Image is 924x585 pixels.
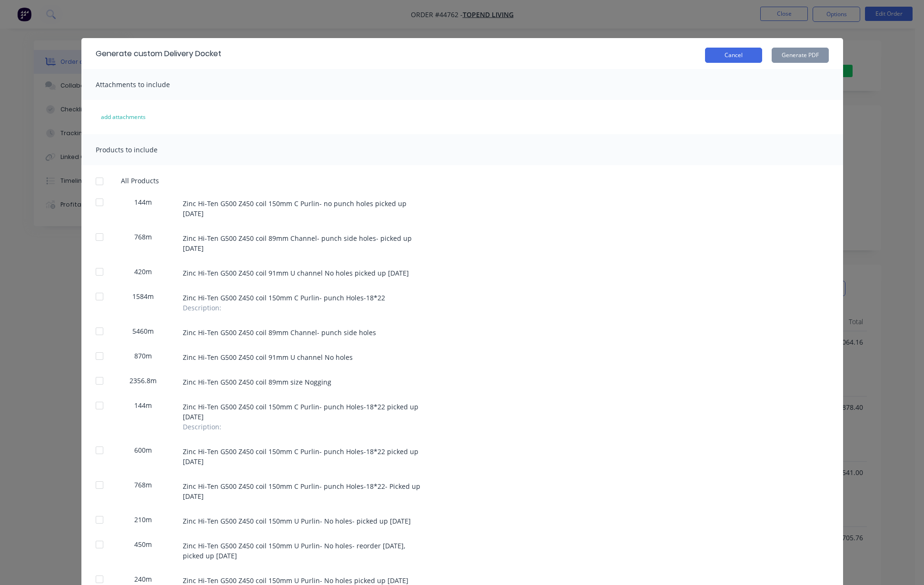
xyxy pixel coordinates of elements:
[129,267,158,277] span: 420m
[129,480,158,490] span: 768m
[183,481,421,501] span: Zinc Hi-Ten G500 Z450 coil 150mm C Purlin- punch Holes-18*22- Picked up [DATE]
[183,516,411,526] span: Zinc Hi-Ten G500 Z450 coil 150mm U Purlin- No holes- picked up [DATE]
[129,445,158,455] span: 600m
[127,326,159,336] span: 5460m
[121,176,165,186] span: All Products
[96,48,221,59] div: Generate custom Delivery Docket
[183,541,421,561] span: Zinc Hi-Ten G500 Z450 coil 150mm U Purlin- No holes- reorder [DATE], picked up [DATE]
[183,446,421,466] span: Zinc Hi-Ten G500 Z450 coil 150mm C Purlin- punch Holes-18*22 picked up [DATE]
[183,402,421,422] span: Zinc Hi-Ten G500 Z450 coil 150mm C Purlin- punch Holes-18*22 picked up [DATE]
[127,291,159,301] span: 1584m
[183,352,353,362] span: Zinc Hi-Ten G500 Z450 coil 91mm U channel No holes
[129,232,158,242] span: 768m
[183,198,421,218] span: Zinc Hi-Ten G500 Z450 coil 150mm C Purlin- no punch holes picked up [DATE]
[183,303,221,313] span: Description :
[183,377,331,387] span: Zinc Hi-Ten G500 Z450 coil 89mm size Nogging
[129,539,158,549] span: 450m
[129,574,158,584] span: 240m
[183,422,221,432] span: Description :
[183,233,421,253] span: Zinc Hi-Ten G500 Z450 coil 89mm Channel- punch side holes- picked up [DATE]
[183,293,385,303] span: Zinc Hi-Ten G500 Z450 coil 150mm C Purlin- punch Holes-18*22
[705,48,762,63] button: Cancel
[96,80,170,89] span: Attachments to include
[129,400,158,410] span: 144m
[96,145,158,154] span: Products to include
[129,515,158,525] span: 210m
[91,109,156,125] button: add attachments
[772,48,829,63] button: Generate PDF
[129,197,158,207] span: 144m
[124,376,162,386] span: 2356.8m
[183,268,409,278] span: Zinc Hi-Ten G500 Z450 coil 91mm U channel No holes picked up [DATE]
[183,327,376,337] span: Zinc Hi-Ten G500 Z450 coil 89mm Channel- punch side holes
[129,351,158,361] span: 870m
